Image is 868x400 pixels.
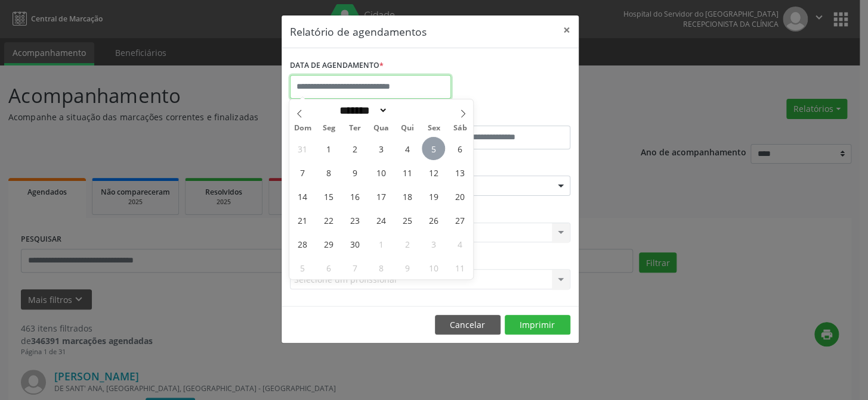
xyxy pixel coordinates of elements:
span: Setembro 27, 2025 [448,208,471,232]
label: ATÉ [433,107,570,126]
span: Setembro 25, 2025 [396,208,419,232]
span: Outubro 3, 2025 [422,232,445,255]
label: DATA DE AGENDAMENTO [290,57,384,75]
span: Setembro 22, 2025 [317,208,341,232]
span: Outubro 9, 2025 [396,256,419,279]
span: Qua [368,124,394,132]
span: Setembro 8, 2025 [317,161,341,184]
span: Setembro 17, 2025 [370,185,393,208]
span: Outubro 4, 2025 [448,232,471,255]
span: Outubro 7, 2025 [344,256,367,279]
button: Close [555,15,579,45]
span: Setembro 19, 2025 [422,185,445,208]
span: Setembro 11, 2025 [396,161,419,184]
span: Setembro 7, 2025 [291,161,314,184]
span: Setembro 28, 2025 [291,232,314,255]
span: Setembro 14, 2025 [291,185,314,208]
span: Outubro 11, 2025 [448,256,471,279]
button: Imprimir [505,315,570,335]
span: Ter [342,124,368,132]
span: Setembro 6, 2025 [448,137,471,160]
span: Setembro 21, 2025 [291,208,314,232]
span: Setembro 13, 2025 [448,161,471,184]
span: Setembro 18, 2025 [396,185,419,208]
span: Setembro 24, 2025 [370,208,393,232]
span: Setembro 3, 2025 [370,137,393,160]
span: Setembro 10, 2025 [370,161,393,184]
span: Setembro 20, 2025 [448,185,471,208]
span: Outubro 10, 2025 [422,256,445,279]
span: Setembro 9, 2025 [344,161,367,184]
span: Setembro 16, 2025 [344,185,367,208]
select: Month [335,104,388,117]
span: Setembro 2, 2025 [344,137,367,160]
span: Setembro 29, 2025 [317,232,341,255]
span: Setembro 26, 2025 [422,208,445,232]
button: Cancelar [435,315,501,335]
span: Setembro 4, 2025 [396,137,419,160]
span: Outubro 8, 2025 [370,256,393,279]
span: Setembro 1, 2025 [317,137,341,160]
h5: Relatório de agendamentos [290,24,427,39]
span: Setembro 30, 2025 [344,232,367,255]
span: Sex [421,124,447,132]
span: Setembro 15, 2025 [317,185,341,208]
span: Setembro 12, 2025 [422,161,445,184]
span: Setembro 23, 2025 [344,208,367,232]
span: Seg [316,124,342,132]
span: Outubro 2, 2025 [396,232,419,255]
input: Year [388,104,427,117]
span: Dom [289,124,316,132]
span: Sáb [447,124,473,132]
span: Setembro 5, 2025 [422,137,445,160]
span: Outubro 1, 2025 [370,232,393,255]
span: Outubro 6, 2025 [317,256,341,279]
span: Qui [394,124,421,132]
span: Outubro 5, 2025 [291,256,314,279]
span: Agosto 31, 2025 [291,137,314,160]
